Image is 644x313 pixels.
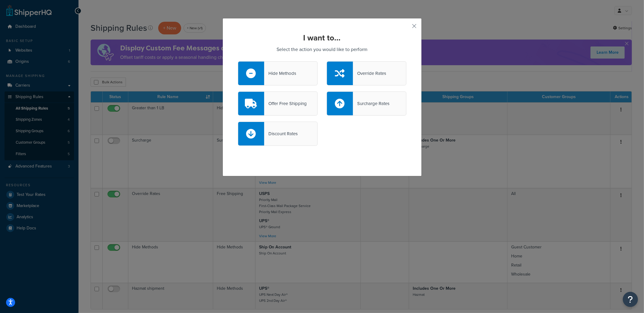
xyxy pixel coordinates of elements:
[264,99,307,108] div: Offer Free Shipping
[623,292,638,307] button: Open Resource Center
[238,45,406,54] p: Select the action you would like to perform
[264,129,298,138] div: Discount Rates
[353,99,389,108] div: Surcharge Rates
[353,69,386,78] div: Override Rates
[264,69,296,78] div: Hide Methods
[303,32,341,43] strong: I want to...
